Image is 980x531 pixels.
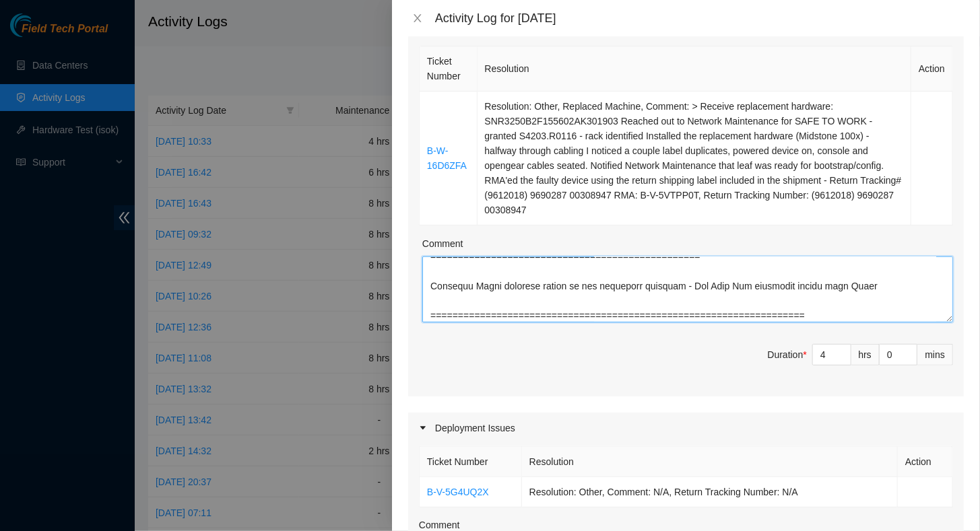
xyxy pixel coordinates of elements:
span: caret-right [419,424,427,432]
td: Resolution: Other, Comment: N/A, Return Tracking Number: N/A [522,477,898,507]
a: B-W-16D6ZFA [427,145,467,171]
td: Resolution: Other, Replaced Machine, Comment: > Receive replacement hardware: SNR3250B2F155602AK3... [478,92,912,225]
span: close [412,13,423,24]
th: Action [898,447,953,477]
label: Comment [422,236,463,251]
div: Activity Log for [DATE] [435,11,964,26]
div: mins [917,344,953,365]
th: Resolution [478,46,912,92]
th: Action [911,46,953,92]
th: Ticket Number [420,46,478,92]
div: hrs [851,344,880,365]
div: Duration [768,347,807,362]
th: Resolution [522,447,898,477]
button: Close [408,12,427,25]
div: Deployment Issues [408,413,964,444]
th: Ticket Number [420,447,522,477]
a: B-V-5G4UQ2X [427,487,489,497]
textarea: Comment [422,256,953,322]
